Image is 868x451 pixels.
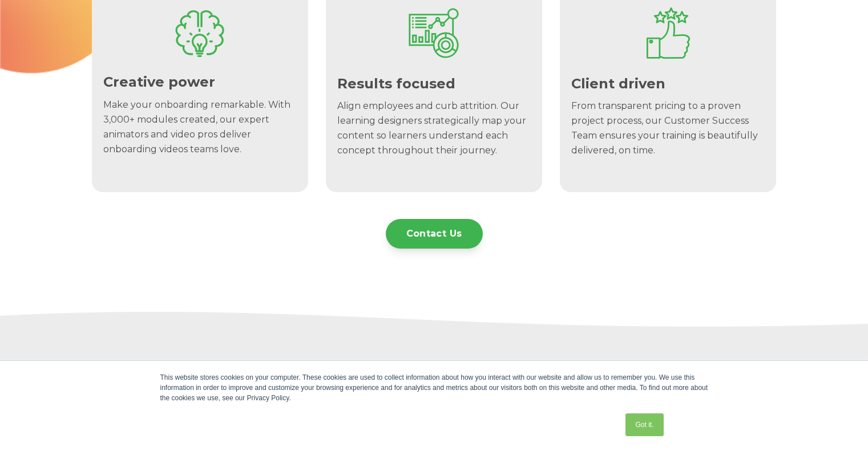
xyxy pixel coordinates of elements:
[571,100,758,156] span: From transparent pricing to a proven project process, our Customer Success Team ensures your trai...
[160,372,708,403] div: This website stores cookies on your computer. These cookies are used to collect information about...
[103,99,290,155] span: Make your onboarding remarkable. With 3,000+ modules created, our expert animators and video pros...
[103,74,215,90] span: Creative power
[571,75,665,92] span: Client driven
[386,219,483,248] a: Contact Us
[625,413,663,436] a: Got it.
[337,100,526,156] span: Align employees and curb attrition. Our learning designers strategically map your content so lear...
[174,9,225,57] img: CreativeIcon
[643,7,694,59] img: review
[408,7,459,59] img: dashboard
[337,75,455,92] span: Results focused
